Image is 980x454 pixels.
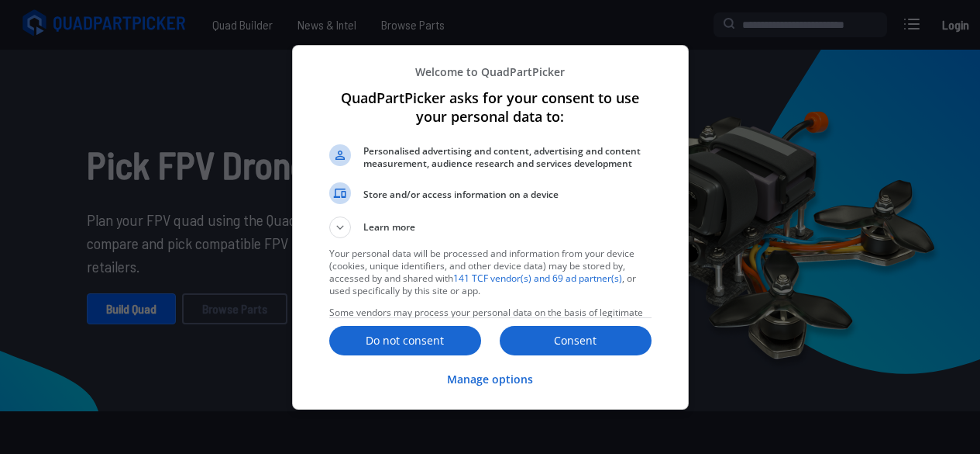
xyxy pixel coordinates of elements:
[329,88,652,126] h1: QuadPartPicker asks for your consent to use your personal data to:
[447,363,533,397] button: Manage options
[329,217,652,238] button: Learn more
[329,333,481,348] p: Do not consent
[453,272,622,285] a: 141 TCF vendor(s) and 69 ad partner(s)
[500,333,652,348] p: Consent
[363,220,415,238] span: Learn more
[329,307,652,356] p: Some vendors may process your personal data on the basis of legitimate interest, which you can ob...
[447,372,533,387] p: Manage options
[363,145,652,170] span: Personalised advertising and content, advertising and content measurement, audience research and ...
[329,248,652,297] p: Your personal data will be processed and information from your device (cookies, unique identifier...
[363,189,652,201] span: Store and/or access information on a device
[292,45,689,410] div: QuadPartPicker asks for your consent to use your personal data to:
[329,64,652,79] p: Welcome to QuadPartPicker
[329,326,481,355] button: Do not consent
[500,326,652,355] button: Consent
